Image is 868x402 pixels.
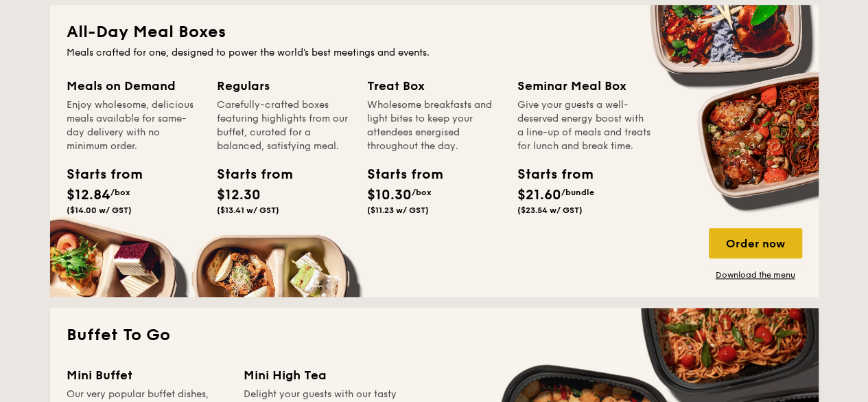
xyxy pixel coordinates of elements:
div: Seminar Meal Box [517,76,651,96]
span: ($14.00 w/ GST) [67,205,132,215]
div: Treat Box [367,76,501,96]
span: ($13.41 w/ GST) [217,205,279,215]
div: Carefully-crafted boxes featuring highlights from our buffet, curated for a balanced, satisfying ... [217,98,351,153]
div: Wholesome breakfasts and light bites to keep your attendees energised throughout the day. [367,98,501,153]
div: Give your guests a well-deserved energy boost with a line-up of meals and treats for lunch and br... [517,98,651,153]
div: Starts from [517,164,579,185]
span: $12.84 [67,187,110,203]
span: /bundle [561,188,594,197]
div: Meals on Demand [67,76,200,96]
h2: Buffet To Go [67,324,802,346]
div: Starts from [217,164,279,185]
div: Regulars [217,76,351,96]
div: Order now [709,228,802,258]
div: Mini Buffet [67,366,227,385]
span: $12.30 [217,187,261,203]
span: ($23.54 w/ GST) [517,205,583,215]
span: $21.60 [517,187,561,203]
a: Download the menu [709,269,802,280]
div: Meals crafted for one, designed to power the world's best meetings and events. [67,46,802,60]
h2: All-Day Meal Boxes [67,21,802,43]
div: Starts from [67,164,128,185]
span: /box [412,188,432,197]
span: $10.30 [367,187,412,203]
div: Starts from [367,164,429,185]
span: ($11.23 w/ GST) [367,205,429,215]
div: Mini High Tea [244,366,404,385]
span: /box [110,188,130,197]
div: Enjoy wholesome, delicious meals available for same-day delivery with no minimum order. [67,98,200,153]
